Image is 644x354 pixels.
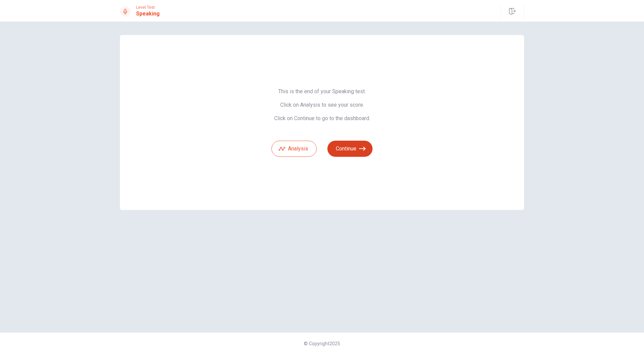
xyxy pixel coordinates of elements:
[136,10,160,18] h1: Speaking
[271,141,317,157] button: Analysis
[304,341,340,346] span: © Copyright 2025
[327,141,373,157] button: Continue
[271,88,373,122] span: This is the end of your Speaking test. Click on Analysis to see your score. Click on Continue to ...
[136,5,160,10] span: Level Test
